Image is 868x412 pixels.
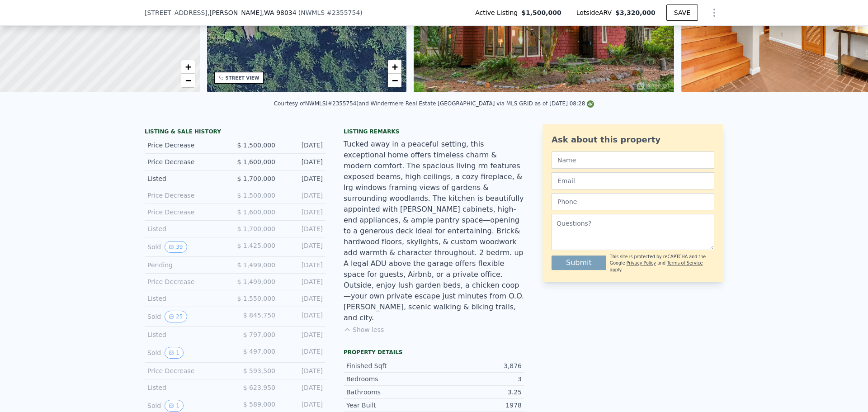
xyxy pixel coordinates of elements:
div: Listed [147,174,228,183]
div: Sold [147,311,228,322]
div: Bathrooms [346,388,434,397]
div: [DATE] [283,208,323,217]
div: [DATE] [283,347,323,359]
a: Zoom in [181,60,195,74]
div: Ask about this property [552,133,714,146]
span: Active Listing [475,8,521,17]
span: − [185,75,191,86]
span: $ 1,600,000 [237,208,275,216]
div: Price Decrease [147,141,228,150]
span: $ 1,499,000 [237,278,275,285]
span: $3,320,000 [615,9,656,16]
div: [DATE] [283,260,323,270]
div: Finished Sqft [346,361,434,370]
span: + [392,61,398,72]
div: [DATE] [283,224,323,233]
div: Courtesy of NWMLS (#2355754) and Windermere Real Estate [GEOGRAPHIC_DATA] via MLS GRID as of [DAT... [274,100,594,107]
span: + [185,61,191,72]
span: $ 623,950 [243,384,275,391]
a: Zoom out [388,74,401,87]
input: Email [552,172,714,189]
div: Bedrooms [346,374,434,384]
div: [DATE] [283,330,323,339]
span: $ 593,500 [243,367,275,374]
span: , [PERSON_NAME] [208,8,297,17]
span: $ 1,500,000 [237,192,275,199]
div: 1978 [434,401,522,410]
div: Sold [147,347,228,359]
input: Phone [552,193,714,210]
div: [DATE] [283,383,323,392]
div: Listed [147,224,228,233]
span: $ 497,000 [243,348,275,355]
a: Terms of Service [667,260,703,265]
div: Price Decrease [147,157,228,166]
div: [DATE] [283,366,323,375]
div: Listed [147,294,228,303]
span: $ 1,500,000 [237,142,275,149]
a: Zoom out [181,74,195,87]
div: ( ) [298,8,363,17]
span: $ 1,499,000 [237,261,275,269]
div: [DATE] [283,141,323,150]
div: Pending [147,260,228,270]
button: View historical data [165,311,187,322]
div: Listing remarks [344,128,524,135]
a: Privacy Policy [627,260,656,265]
button: View historical data [165,347,184,359]
span: , WA 98034 [262,9,297,16]
span: $ 1,550,000 [237,295,275,302]
div: STREET VIEW [226,75,259,81]
div: [DATE] [283,174,323,183]
div: Tucked away in a peaceful setting, this exceptional home offers timeless charm & modern comfort. ... [344,139,524,323]
div: [DATE] [283,191,323,200]
span: $1,500,000 [521,8,561,17]
div: [DATE] [283,294,323,303]
span: $ 589,000 [243,401,275,408]
span: $ 797,000 [243,331,275,338]
div: Year Built [346,401,434,410]
button: SAVE [666,5,698,21]
div: [DATE] [283,157,323,166]
div: Listed [147,383,228,392]
span: $ 845,750 [243,312,275,319]
span: − [392,75,398,86]
span: [STREET_ADDRESS] [145,8,208,17]
span: $ 1,425,000 [237,242,275,249]
div: Price Decrease [147,366,228,375]
span: $ 1,600,000 [237,158,275,166]
div: Property details [344,349,524,356]
div: Price Decrease [147,277,228,286]
div: This site is protected by reCAPTCHA and the Google and apply. [610,254,714,273]
span: NWMLS [301,9,325,16]
div: 3,876 [434,361,522,370]
button: View historical data [165,241,187,253]
button: Show less [344,325,384,334]
a: Zoom in [388,60,401,74]
div: Price Decrease [147,208,228,217]
div: [DATE] [283,241,323,253]
button: Show Options [705,4,723,22]
div: [DATE] [283,400,323,412]
div: 3 [434,374,522,384]
div: [DATE] [283,311,323,322]
span: Lotside ARV [576,8,615,17]
button: Submit [552,256,606,270]
span: $ 1,700,000 [237,175,275,182]
div: Price Decrease [147,191,228,200]
div: Sold [147,241,228,253]
div: LISTING & SALE HISTORY [145,128,325,137]
span: $ 1,700,000 [237,225,275,232]
div: Listed [147,330,228,339]
div: [DATE] [283,277,323,286]
span: # 2355754 [326,9,360,16]
button: View historical data [165,400,184,412]
div: 3.25 [434,388,522,397]
img: NWMLS Logo [587,100,594,108]
input: Name [552,152,714,169]
div: Sold [147,400,228,412]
